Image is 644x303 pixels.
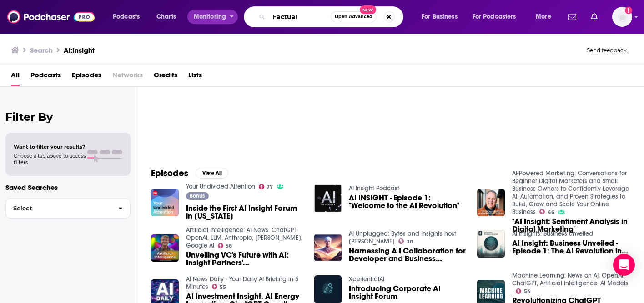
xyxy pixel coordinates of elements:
img: Podchaser - Follow, Share and Rate Podcasts [7,8,95,25]
span: Networks [112,68,143,86]
a: EpisodesView All [151,168,228,179]
a: Show notifications dropdown [587,9,601,25]
span: 56 [226,244,232,248]
a: 30 [398,238,413,244]
img: Inside the First AI Insight Forum in Washington [151,189,179,217]
a: Unveiling VC's Future with AI: Insight Partners' Praveen Akkiraju Speaks Out [186,251,303,267]
span: 46 [548,210,554,214]
a: Your Undivided Attention [186,183,255,190]
a: AI Insight Podcast [349,184,399,192]
a: 46 [539,209,554,214]
span: Choose a tab above to access filters. [14,153,86,165]
h2: Filter By [5,110,131,124]
span: For Business [422,10,458,23]
a: 33 [522,58,610,146]
a: Harnessing A I Collaboration for Developer and Business Success: A MindBurst.ai Insight [349,247,466,263]
span: Want to filter your results? [14,144,86,150]
svg: Add a profile image [625,7,632,14]
button: Show profile menu [612,7,632,27]
button: View All [196,168,228,179]
img: AI Insight: Business Unveiled - Episode 1: The AI Revolution in Business [477,230,505,258]
a: AI Unplugged: Bytes and Insights host Oliver Mindburst [349,230,456,245]
a: 56 [218,243,232,248]
a: XperientialAI [349,275,384,283]
button: open menu [467,10,529,24]
span: 77 [267,185,273,189]
a: Episodes [72,68,101,86]
span: For Podcasters [473,10,516,23]
a: 55 [212,284,226,289]
h3: Ai:Insight [64,46,95,55]
span: 54 [524,289,531,293]
a: 34 [156,58,244,146]
a: 55 [247,58,336,146]
a: Artificial Intelligence: AI News, ChatGPT, OpenAI, LLM, Anthropic, Claude, Google AI [186,226,302,249]
span: Bonus [190,193,205,199]
span: Logged in as megcassidy [612,7,632,27]
input: Search podcasts, credits, & more... [269,10,331,24]
a: Credits [154,68,177,86]
span: Monitoring [194,10,226,23]
a: 26 [431,58,519,146]
a: Podcasts [30,68,61,86]
img: AI INSIGHT - Episode 1: "Welcome to the AI Revolution" [314,184,342,212]
button: Send feedback [584,46,629,54]
a: Inside the First AI Insight Forum in Washington [186,204,303,220]
button: open menu [187,10,238,24]
a: All [11,68,20,86]
img: User Profile [612,7,632,27]
span: Open Advanced [335,15,372,19]
span: 30 [407,240,413,244]
a: "AI Insight: Sentiment Analysis in Digital Marketing" [512,218,629,233]
span: Unveiling VC's Future with AI: Insight Partners' [PERSON_NAME] Speaks Out [186,251,303,267]
a: 54 [516,288,531,294]
img: "AI Insight: Sentiment Analysis in Digital Marketing" [477,189,505,217]
img: Introducing Corporate AI Insight Forum [314,275,342,303]
a: AI Insight: Business Unveiled - Episode 1: The AI Revolution in Business [512,239,629,255]
a: Lists [188,68,202,86]
img: Harnessing A I Collaboration for Developer and Business Success: A MindBurst.ai Insight [314,234,342,262]
span: Podcasts [113,10,140,23]
h3: Search [30,46,53,55]
span: Select [6,205,111,211]
a: AI News Daily - Your Daily AI Briefing in 5 Minutes [186,275,298,291]
img: Unveiling VC's Future with AI: Insight Partners' Praveen Akkiraju Speaks Out [151,234,179,262]
h2: Episodes [151,168,188,179]
div: Search podcasts, credits, & more... [252,6,412,27]
a: Show notifications dropdown [564,9,580,25]
a: AI-Powered Marketing: Conversations for Beginner Digital Marketers and Small Business Owners to C... [512,169,629,216]
span: More [536,10,551,23]
a: 77 [259,184,273,189]
a: AI Insights: Business Unveiled [512,230,593,238]
span: New [360,5,376,14]
span: Inside the First AI Insight Forum in [US_STATE] [186,204,303,220]
span: 55 [220,285,226,289]
a: AI INSIGHT - Episode 1: "Welcome to the AI Revolution" [349,194,466,209]
div: Open Intercom Messenger [613,254,635,276]
span: Charts [156,10,176,23]
button: open menu [415,10,469,24]
a: Machine Learning: News on AI, OpenAI, ChatGPT, Artificial Intelligence, AI Models [512,272,628,287]
p: Saved Searches [5,183,131,192]
a: Introducing Corporate AI Insight Forum [349,285,466,300]
a: Charts [151,10,181,24]
button: open menu [529,10,563,24]
span: Harnessing A I Collaboration for Developer and Business Success: A [URL] Insight [349,247,466,263]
